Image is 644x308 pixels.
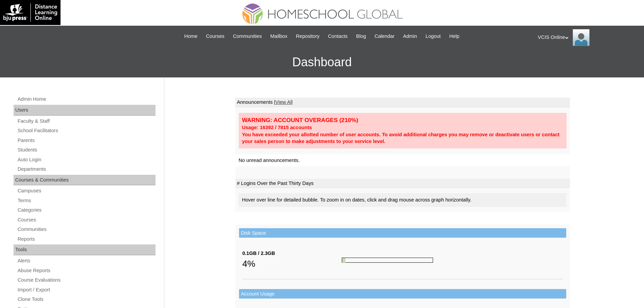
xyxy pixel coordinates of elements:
[242,116,563,124] div: WARNING: ACCOUNT OVERAGES (210%)
[17,257,156,265] a: Alerts
[181,32,201,40] a: Home
[3,3,57,22] img: logo-white.png
[235,98,570,107] td: Announcements |
[17,225,156,234] a: Communities
[375,32,395,40] span: Calendar
[17,266,156,275] a: Abuse Reports
[538,29,637,46] div: VCIS Online
[446,32,463,40] a: Help
[328,32,348,40] span: Contacts
[242,125,312,130] strong: Usage: 16392 / 7815 accounts
[239,228,566,238] td: Disk Space
[275,99,292,105] a: View All
[17,286,156,294] a: Import / Export
[353,32,369,40] a: Blog
[14,175,156,186] div: Courses & Communities
[242,250,342,257] div: 0.1GB / 2.3GB
[267,32,291,40] a: Mailbox
[17,276,156,284] a: Course Evaluations
[14,244,156,255] div: Tools
[235,154,570,167] td: No unread announcements.
[242,131,563,145] div: You have exceeded your allotted number of user accounts. To avoid additional charges you may remo...
[356,32,366,40] span: Blog
[206,32,224,40] span: Courses
[239,289,566,299] td: Account Usage
[422,32,444,40] a: Logout
[17,136,156,145] a: Parents
[17,206,156,214] a: Categories
[296,32,319,40] span: Repository
[233,32,262,40] span: Communities
[573,29,590,46] img: VCIS Online Admin
[17,117,156,125] a: Faculty & Staff
[371,32,398,40] a: Calendar
[230,32,265,40] a: Communities
[270,32,288,40] span: Mailbox
[17,216,156,224] a: Courses
[292,32,323,40] a: Repository
[17,196,156,205] a: Terms
[325,32,351,40] a: Contacts
[17,165,156,173] a: Departments
[17,235,156,243] a: Reports
[17,95,156,103] a: Admin Home
[426,32,441,40] span: Logout
[3,47,641,77] h3: Dashboard
[239,193,567,207] div: Hover over line for detailed bubble. To zoom in on dates, click and drag mouse across graph horiz...
[17,156,156,164] a: Auto Login
[449,32,459,40] span: Help
[14,105,156,116] div: Users
[17,146,156,154] a: Students
[403,32,417,40] span: Admin
[17,295,156,304] a: Clone Tools
[17,187,156,195] a: Campuses
[235,179,570,188] td: # Logins Over the Past Thirty Days
[17,126,156,135] a: School Facilitators
[242,257,342,270] div: 4%
[400,32,421,40] a: Admin
[184,32,197,40] span: Home
[202,32,228,40] a: Courses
